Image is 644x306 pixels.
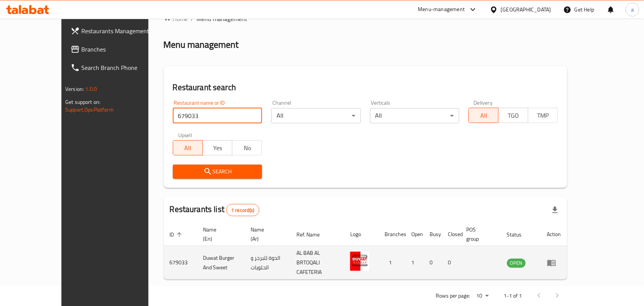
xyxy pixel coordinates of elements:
[370,108,460,123] div: All
[271,108,361,123] div: All
[350,252,369,271] img: Duwat Burger And Sweet
[232,140,262,155] button: No
[547,258,561,267] div: Menu
[65,97,100,107] span: Get support on:
[442,223,460,246] th: Closed
[546,201,564,219] div: Export file
[191,14,194,23] li: /
[226,204,259,216] div: Total records count
[474,100,493,105] label: Delivery
[405,223,423,246] th: Open
[85,84,97,94] span: 1.0.0
[245,246,291,280] td: الدوة للبرجر و الحلويات
[235,142,259,154] span: No
[473,290,492,302] div: Rows per page:
[528,108,558,123] button: TMP
[290,246,344,280] td: AL BAB AL BRTOQALI CAFETERIA
[251,225,282,243] span: Name (Ar)
[502,110,525,121] span: TGO
[170,230,184,239] span: ID
[176,142,200,154] span: All
[179,167,256,176] span: Search
[423,223,442,246] th: Busy
[472,110,496,121] span: All
[507,259,526,268] div: OPEN
[64,40,169,58] a: Branches
[65,84,84,94] span: Version:
[197,14,248,23] span: Menu management
[507,230,532,239] span: Status
[436,291,470,301] p: Rows per page:
[197,246,245,280] td: Duwat Burger And Sweet
[164,14,188,23] a: Home
[498,108,528,123] button: TGO
[631,5,634,14] span: a
[378,246,405,280] td: 1
[81,26,163,36] span: Restaurants Management
[81,45,163,54] span: Branches
[469,108,499,123] button: All
[203,140,233,155] button: Yes
[178,133,192,138] label: Upsell
[164,223,567,280] table: enhanced table
[81,63,163,72] span: Search Branch Phone
[531,110,555,121] span: TMP
[378,223,405,246] th: Branches
[466,225,492,243] span: POS group
[541,223,567,246] th: Action
[173,108,262,123] input: Search for restaurant name or ID..
[418,5,465,14] div: Menu-management
[501,5,551,14] div: [GEOGRAPHIC_DATA]
[173,165,262,179] button: Search
[442,246,460,280] td: 0
[296,230,330,239] span: Ref. Name
[227,207,259,214] span: 1 record(s)
[173,140,203,155] button: All
[405,246,423,280] td: 1
[504,291,522,301] p: 1-1 of 1
[64,58,169,77] a: Search Branch Phone
[164,246,197,280] td: 679033
[170,204,259,216] h2: Restaurants list
[64,22,169,40] a: Restaurants Management
[206,142,230,154] span: Yes
[423,246,442,280] td: 0
[65,105,114,115] a: Support.OpsPlatform
[173,82,558,93] h2: Restaurant search
[203,225,236,243] span: Name (En)
[507,259,526,267] span: OPEN
[164,39,239,51] h2: Menu management
[344,223,378,246] th: Logo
